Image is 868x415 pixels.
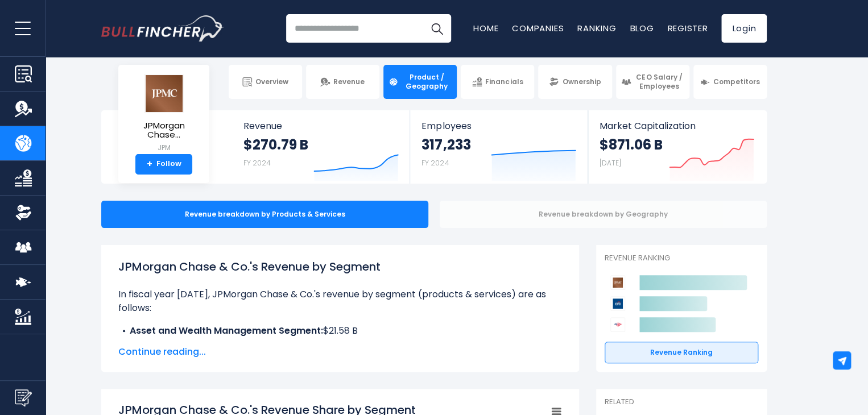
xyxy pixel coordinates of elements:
[229,65,302,99] a: Overview
[101,15,224,42] img: Bullfincher logo
[118,258,562,275] h1: JPMorgan Chase & Co.'s Revenue by Segment
[101,201,428,228] div: Revenue breakdown by Products & Services
[15,204,32,221] img: Ownership
[512,22,564,34] a: Companies
[421,136,470,153] strong: 317,233
[383,65,457,99] a: Product / Geography
[127,74,201,154] a: JPMorgan Chase... JPM
[610,275,625,290] img: JPMorgan Chase & Co. competitors logo
[600,158,621,168] small: [DATE]
[600,136,663,153] strong: $871.06 B
[630,22,654,34] a: Blog
[130,324,323,337] b: Asset and Wealth Management Segment:
[421,158,449,168] small: FY 2024
[605,254,758,263] p: Revenue Ranking
[410,110,587,184] a: Employees 317,233 FY 2024
[616,65,689,99] a: CEO Salary / Employees
[421,121,576,131] span: Employees
[306,65,379,99] a: Revenue
[577,22,616,34] a: Ranking
[588,110,766,184] a: Market Capitalization $871.06 B [DATE]
[610,317,625,332] img: Bank of America Corporation competitors logo
[135,154,192,175] a: +Follow
[243,158,271,168] small: FY 2024
[118,288,562,315] p: In fiscal year [DATE], JPMorgan Chase & Co.'s revenue by segment (products & services) are as fol...
[693,65,767,99] a: Competitors
[118,324,562,338] li: $21.58 B
[605,342,758,363] a: Revenue Ranking
[538,65,611,99] a: Ownership
[721,14,767,43] a: Login
[243,136,308,153] strong: $270.79 B
[634,73,684,90] span: CEO Salary / Employees
[127,143,200,153] small: JPM
[610,296,625,311] img: Citigroup competitors logo
[605,397,758,407] p: Related
[713,77,760,86] span: Competitors
[333,77,365,86] span: Revenue
[118,345,562,359] span: Continue reading...
[402,73,452,90] span: Product / Geography
[423,14,451,43] button: Search
[232,110,410,184] a: Revenue $270.79 B FY 2024
[461,65,534,99] a: Financials
[147,159,152,169] strong: +
[600,121,754,131] span: Market Capitalization
[473,22,498,34] a: Home
[243,121,399,131] span: Revenue
[440,201,767,228] div: Revenue breakdown by Geography
[667,22,708,34] a: Register
[485,77,523,86] span: Financials
[101,15,224,42] a: Go to homepage
[255,77,288,86] span: Overview
[127,121,200,140] span: JPMorgan Chase...
[562,77,601,86] span: Ownership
